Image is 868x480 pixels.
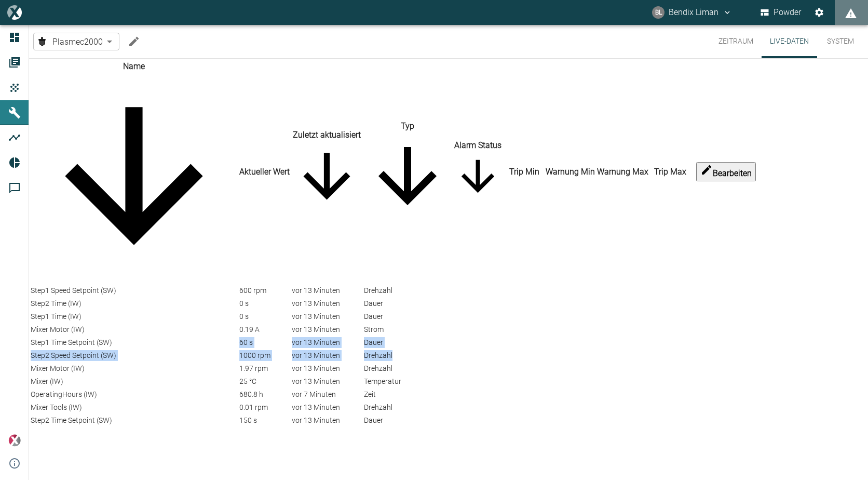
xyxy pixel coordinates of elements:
div: 11.9.2025, 09:10:11 [292,363,362,374]
div: 11.9.2025, 09:10:11 [292,402,362,413]
div: 11.9.2025, 09:15:55 [292,389,362,400]
span: sort-name [31,272,237,282]
th: Typ [363,60,452,284]
span: sort-status [453,193,503,203]
span: sort-type [364,212,451,222]
td: Mixer Tools (IW) [30,402,238,414]
img: Xplore Logo [8,434,21,447]
td: Step2 Speed Setpoint (SW) [30,350,238,362]
button: Zeitraum [710,25,762,58]
td: Dauer [363,337,452,349]
div: 1.9748265 rpm [239,363,290,374]
div: 0 s [239,298,290,309]
td: Step1 Time (IW) [30,311,238,323]
div: 680.802223093019 h [239,389,290,400]
span: Plasmec2000 [52,36,103,48]
th: Warnung Min [545,60,595,284]
td: Temperatur [363,376,452,388]
div: 11.9.2025, 09:10:11 [292,415,362,426]
td: Dauer [363,415,452,426]
td: Mixer (IW) [30,376,238,388]
td: Mixer Motor (IW) [30,324,238,336]
div: 60 s [239,337,290,348]
div: BL [652,6,664,19]
td: Zeit [363,389,452,401]
th: Name [30,60,238,284]
img: logo [7,5,21,19]
td: Dauer [363,311,452,323]
button: Machine bearbeiten [124,31,144,52]
td: Mixer Motor (IW) [30,363,238,375]
button: System [817,25,864,58]
div: 0.010344329 rpm [239,402,290,413]
button: bendix.liman@kansaihelios-cws.de [650,3,734,22]
td: Dauer [363,298,452,310]
td: Drehzahl [363,285,452,297]
td: Step1 Speed Setpoint (SW) [30,285,238,297]
td: Drehzahl [363,350,452,362]
div: 150 s [239,415,290,426]
div: 11.9.2025, 09:10:11 [292,298,362,309]
td: Step2 Time Setpoint (SW) [30,415,238,426]
div: 11.9.2025, 09:10:11 [292,311,362,322]
td: Drehzahl [363,402,452,414]
td: Step2 Time (IW) [30,298,238,310]
td: OperatingHours (IW) [30,389,238,401]
td: Step1 Time Setpoint (SW) [30,337,238,349]
div: 0 s [239,311,290,322]
div: 11.9.2025, 09:10:11 [292,285,362,296]
span: sort-time [292,204,362,214]
div: 11.9.2025, 09:10:11 [292,324,362,335]
div: 1000 rpm [239,350,290,361]
div: 25 °C [239,376,290,387]
button: Einstellungen [810,3,829,22]
div: 11.9.2025, 09:10:11 [292,337,362,348]
th: Trip Max [650,60,690,284]
button: Live-Daten [762,25,817,58]
th: Trip Min [504,60,544,284]
button: edit-alarms [696,162,756,181]
td: Drehzahl [363,363,452,375]
th: Aktueller Wert [239,60,290,284]
div: 600 rpm [239,285,290,296]
button: Powder [758,3,804,22]
div: 11.9.2025, 09:10:11 [292,350,362,361]
th: Zuletzt aktualisiert [291,60,362,284]
a: Plasmec2000 [36,35,103,48]
th: Alarm Status [453,60,503,284]
th: Warnung Max [596,60,649,284]
div: 0.1880787 A [239,324,290,335]
div: 11.9.2025, 09:10:11 [292,376,362,387]
td: Strom [363,324,452,336]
